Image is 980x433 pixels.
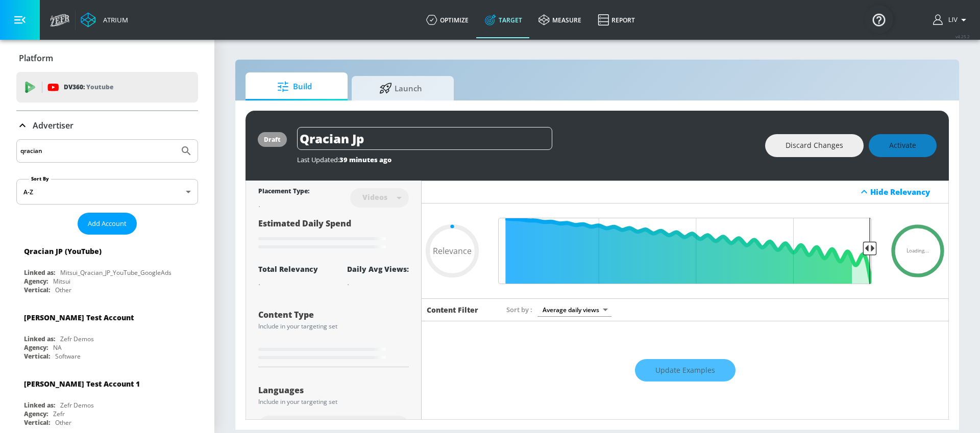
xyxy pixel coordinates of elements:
[258,399,409,405] div: Include in your targeting set
[24,268,55,277] div: Linked as:
[16,371,198,429] div: [PERSON_NAME] Test Account 1Linked as:Zefr DemosAgency:ZefrVertical:Other
[16,44,198,72] div: Platform
[258,187,309,197] div: Placement Type:
[258,323,409,329] div: Include in your targeting set
[19,53,53,64] p: Platform
[55,418,71,427] div: Other
[99,15,128,24] div: Atrium
[20,144,175,158] input: Search by name
[24,246,102,256] div: Qracian JP (YouTube)
[16,111,198,140] div: Advertiser
[955,34,970,39] span: v 4.25.2
[339,155,391,164] span: 39 minutes ago
[258,264,318,274] div: Total Relevancy
[53,410,65,418] div: Zefr
[493,218,877,284] input: Final Threshold
[357,193,393,201] div: Videos
[24,418,50,427] div: Vertical:
[590,2,643,38] a: Report
[64,82,113,93] p: DV360:
[865,5,893,34] button: Open Resource Center
[24,286,50,294] div: Vertical:
[60,335,94,343] div: Zefr Demos
[53,343,62,352] div: NA
[81,12,128,28] a: Atrium
[29,175,51,182] label: Sort By
[422,181,948,203] div: Hide Relevancy
[16,72,198,103] div: DV360: Youtube
[258,218,351,229] span: Estimated Daily Spend
[24,313,134,322] div: [PERSON_NAME] Test Account
[786,139,843,152] span: Discard Changes
[88,218,127,230] span: Add Account
[24,401,55,410] div: Linked as:
[477,2,530,38] a: Target
[86,82,113,92] p: Youtube
[16,305,198,363] div: [PERSON_NAME] Test AccountLinked as:Zefr DemosAgency:NAVertical:Software
[347,264,409,274] div: Daily Avg Views:
[530,2,590,38] a: measure
[175,140,198,162] button: Submit Search
[537,303,611,317] div: Average daily views
[264,135,281,144] div: draft
[427,305,478,315] h6: Content Filter
[33,120,73,131] p: Advertiser
[24,335,55,343] div: Linked as:
[24,277,48,286] div: Agency:
[60,268,171,277] div: Mitsui_Qracian_JP_YouTube_GoogleAds
[258,218,409,252] div: Estimated Daily Spend
[24,352,50,361] div: Vertical:
[53,277,70,286] div: Mitsui
[24,379,140,389] div: [PERSON_NAME] Test Account 1
[24,343,48,352] div: Agency:
[16,179,198,205] div: A-Z
[906,248,929,253] span: Loading...
[78,213,137,235] button: Add Account
[765,134,864,157] button: Discard Changes
[16,239,198,297] div: Qracian JP (YouTube)Linked as:Mitsui_Qracian_JP_YouTube_GoogleAdsAgency:MitsuiVertical:Other
[256,74,333,99] span: Build
[418,2,477,38] a: optimize
[506,305,532,314] span: Sort by
[870,187,943,197] div: Hide Relevancy
[297,155,755,164] div: Last Updated:
[258,386,409,394] div: Languages
[55,352,81,361] div: Software
[60,401,94,410] div: Zefr Demos
[944,16,958,23] span: login as: liv.ho@zefr.com
[433,247,472,255] span: Relevance
[55,286,71,294] div: Other
[933,14,970,26] button: Liv
[258,311,409,319] div: Content Type
[362,76,439,100] span: Launch
[24,410,48,418] div: Agency:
